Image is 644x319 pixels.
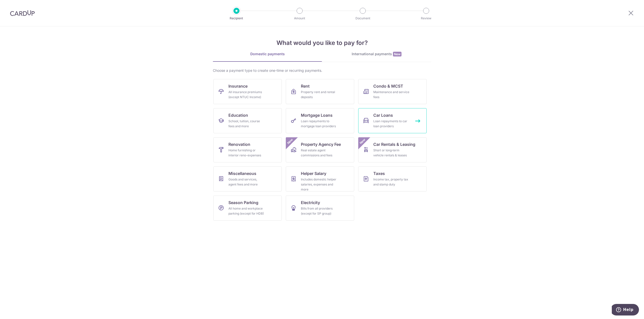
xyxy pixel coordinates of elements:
div: Choose a payment type to create one-time or recurring payments. [213,68,431,73]
div: Short or long‑term vehicle rentals & leases [373,148,410,158]
a: RentProperty rent and rental deposits [286,79,354,104]
a: Property Agency FeeReal estate agent commissions and feesNew [286,137,354,162]
span: New [393,52,401,56]
p: Recipient [218,16,255,21]
span: New [358,137,367,146]
a: ElectricityBills from all providers (except for SP group) [286,196,354,221]
span: New [286,137,294,146]
a: RenovationHome furnishing or interior reno-expenses [213,137,282,162]
div: Domestic payments [213,51,322,56]
a: TaxesIncome tax, property tax and stamp duty [358,166,427,192]
a: Car Rentals & LeasingShort or long‑term vehicle rentals & leasesNew [358,137,427,162]
p: Amount [281,16,318,21]
a: Car LoansLoan repayments to car loan providers [358,108,427,133]
div: Property rent and rental deposits [301,90,337,100]
p: Review [408,16,445,21]
h4: What would you like to pay for? [213,38,431,47]
span: Property Agency Fee [301,141,341,147]
span: Renovation [228,141,250,147]
span: Rent [301,83,310,89]
img: CardUp [10,10,35,16]
a: Mortgage LoansLoan repayments to mortgage loan providers [286,108,354,133]
div: Goods and services, agent fees and more [228,177,265,187]
div: Home furnishing or interior reno-expenses [228,148,265,158]
span: Car Rentals & Leasing [373,141,415,147]
div: Real estate agent commissions and fees [301,148,337,158]
span: Mortgage Loans [301,112,333,118]
div: All home and workplace parking (except for HDB) [228,206,265,216]
span: Car Loans [373,112,393,118]
a: MiscellaneousGoods and services, agent fees and more [213,166,282,192]
span: Condo & MCST [373,83,403,89]
span: Education [228,112,248,118]
a: Season ParkingAll home and workplace parking (except for HDB) [213,196,282,221]
div: Maintenance and service fees [373,90,410,100]
div: Income tax, property tax and stamp duty [373,177,410,187]
span: Season Parking [228,200,258,206]
div: International payments [322,51,431,57]
span: Insurance [228,83,248,89]
span: Electricity [301,200,320,206]
div: School, tuition, course fees and more [228,119,265,129]
span: Helper Salary [301,170,326,176]
div: Includes domestic helper salaries, expenses and more [301,177,337,192]
div: Loan repayments to car loan providers [373,119,410,129]
div: Bills from all providers (except for SP group) [301,206,337,216]
a: EducationSchool, tuition, course fees and more [213,108,282,133]
div: All insurance premiums (except NTUC Income) [228,90,265,100]
a: Helper SalaryIncludes domestic helper salaries, expenses and more [286,166,354,192]
p: Document [344,16,381,21]
iframe: Opens a widget where you can find more information [612,304,639,316]
span: Taxes [373,170,385,176]
div: Loan repayments to mortgage loan providers [301,119,337,129]
a: Condo & MCSTMaintenance and service fees [358,79,427,104]
span: Miscellaneous [228,170,256,176]
a: InsuranceAll insurance premiums (except NTUC Income) [213,79,282,104]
